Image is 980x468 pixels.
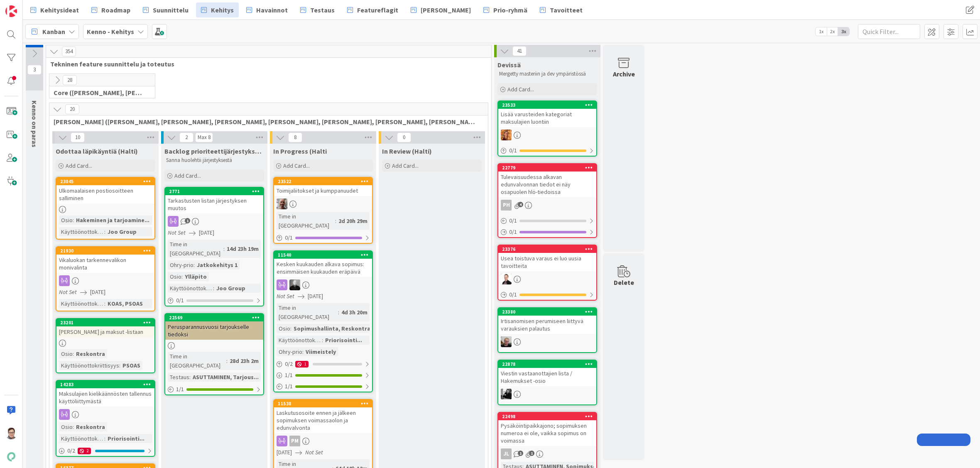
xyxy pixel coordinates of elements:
img: avatar [5,451,17,463]
div: Time in [GEOGRAPHIC_DATA] [277,212,335,230]
input: Quick Filter... [858,24,920,39]
div: 22569 [165,314,263,321]
div: Viimeistely [304,347,338,356]
span: In Review (Halti) [382,147,432,155]
div: Käyttöönottokriittisyys [59,299,104,308]
div: 23533Lisää varusteiden kategoriat maksulajien luontiin [498,101,596,127]
div: Reskontra [74,349,107,358]
div: Time in [GEOGRAPHIC_DATA] [277,303,338,321]
span: [DATE] [277,448,292,457]
div: 21930 [56,247,154,255]
span: Add Card... [507,86,534,93]
div: MV [274,279,372,290]
div: Ulkomaalaisen postiosoitteen salliminen [56,185,154,203]
div: 22569 [169,315,263,321]
span: 0 / 1 [509,228,517,236]
span: : [189,372,191,382]
div: 23045Ulkomaalaisen postiosoitteen salliminen [56,178,154,203]
div: 1/1 [165,384,263,394]
span: : [290,324,292,333]
div: TL [498,130,596,140]
span: Add Card... [392,162,419,169]
span: 1 [529,451,534,456]
span: 0 / 1 [176,296,184,305]
div: 2771Tarkastusten listan järjestyksen muutos [165,188,263,213]
div: Osio [59,422,73,431]
img: SM [5,428,17,439]
div: 14283 [56,381,154,388]
div: Priorisointi... [105,434,147,443]
div: 0/1 [165,295,263,306]
span: : [335,216,336,225]
div: 23522 [274,178,372,185]
div: Max 8 [198,135,211,140]
i: Not Set [59,288,77,296]
a: Prio-ryhmä [478,2,532,17]
span: 3 [27,65,42,75]
span: : [223,244,225,253]
div: JL [501,448,512,459]
span: : [73,349,74,358]
div: Joo Group [105,227,139,236]
div: Käyttöönottokriittisyys [59,361,119,370]
i: Not Set [277,292,294,300]
div: 14283 [60,382,154,387]
div: Osio [277,324,290,333]
div: 23380 [502,309,596,315]
div: 11538Laskutusosoite ennen ja jälkeen sopimuksen voimassaolon ja edunvalvonta [274,400,372,433]
span: 41 [512,46,527,56]
div: Sopimushallinta, Reskontra [292,324,372,333]
span: : [104,434,105,443]
span: 1 [518,451,523,456]
span: 3x [838,27,849,36]
div: 22779Tulevaisuudessa alkavan edunvalvonnan tiedot ei näy osapuolen hlö-tiedoissa [498,164,596,197]
div: 2771 [165,188,263,195]
span: Roadmap [101,5,130,15]
div: 23201 [60,320,154,326]
div: 23045 [60,179,154,184]
img: JH [501,336,512,347]
span: 0 [397,132,411,142]
div: Osio [59,349,73,358]
i: Not Set [305,448,323,456]
div: Time in [GEOGRAPHIC_DATA] [168,352,226,370]
span: 4 [518,202,523,207]
a: Havainnot [241,2,293,17]
span: : [302,347,304,356]
span: 1 / 1 [285,371,293,380]
span: 20 [65,104,79,114]
div: 23201[PERSON_NAME] ja maksut -listaan [56,319,154,337]
div: Tarkastusten listan järjestyksen muutos [165,195,263,213]
div: Irtisanomisen perumiseen liittyvä varauksien palautus [498,316,596,334]
span: Prio-ryhmä [493,5,527,15]
span: 1 / 1 [285,382,293,391]
div: PH [498,200,596,211]
div: Vikaluokan tarkennevalikon monivalinta [56,255,154,273]
span: Havainnot [256,5,288,15]
div: Reskontra [74,422,107,431]
div: 2 [78,448,91,454]
span: Add Card... [174,172,201,179]
div: 21930Vikaluokan tarkennevalikon monivalinta [56,247,154,273]
div: [PERSON_NAME] ja maksut -listaan [56,326,154,337]
a: Featureflagit [342,2,403,17]
div: 11538 [274,400,372,407]
span: Odottaa läpikäyntiä (Halti) [56,147,138,155]
div: 23380Irtisanomisen perumiseen liittyvä varauksien palautus [498,308,596,334]
span: Kanban [42,27,65,37]
div: 28d 23h 2m [228,356,261,365]
span: : [73,216,74,225]
div: JH [498,336,596,347]
div: 22878Viestin vastaanottajien lista / Hakemukset -osio [498,360,596,386]
div: Perusparannusvuosi tarjoukselle tiedoksi [165,321,263,340]
img: VH [277,198,287,209]
span: Add Card... [283,162,310,169]
div: 0/21 [274,359,372,369]
span: 0 / 2 [67,446,75,455]
span: In Progress (Halti [273,147,327,155]
p: Mergetty masteriin ja dev ympäristössä [499,71,595,77]
span: : [194,260,195,270]
div: JL [498,448,596,459]
div: Käyttöönottokriittisyys [59,227,104,236]
div: 23533 [502,102,596,108]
